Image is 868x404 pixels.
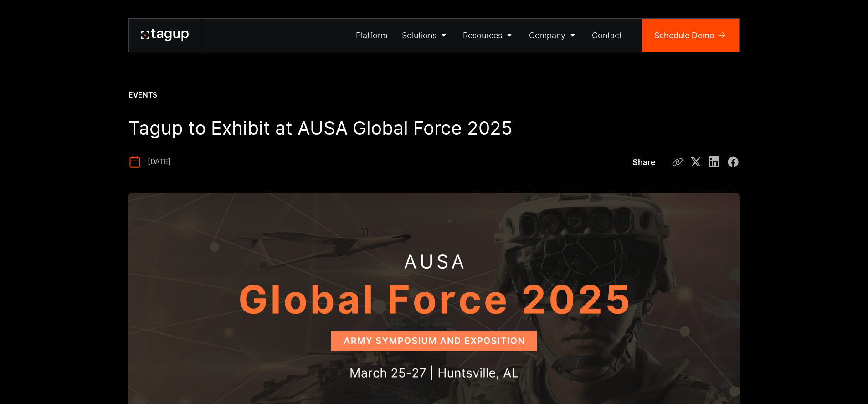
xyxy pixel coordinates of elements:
a: Company [522,19,585,52]
div: Schedule Demo [654,29,714,41]
h1: Tagup to Exhibit at AUSA Global Force 2025 [128,117,535,139]
div: Contact [592,29,622,41]
div: Solutions [402,29,437,41]
div: Resources [463,29,502,41]
a: Resources [456,19,522,52]
div: Company [529,29,565,41]
a: Schedule Demo [642,19,739,52]
a: Contact [585,19,630,52]
div: Events [128,90,157,100]
a: Platform [349,19,395,52]
div: [DATE] [148,157,171,167]
div: Platform [356,29,387,41]
a: Solutions [395,19,456,52]
div: Share [632,156,656,168]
